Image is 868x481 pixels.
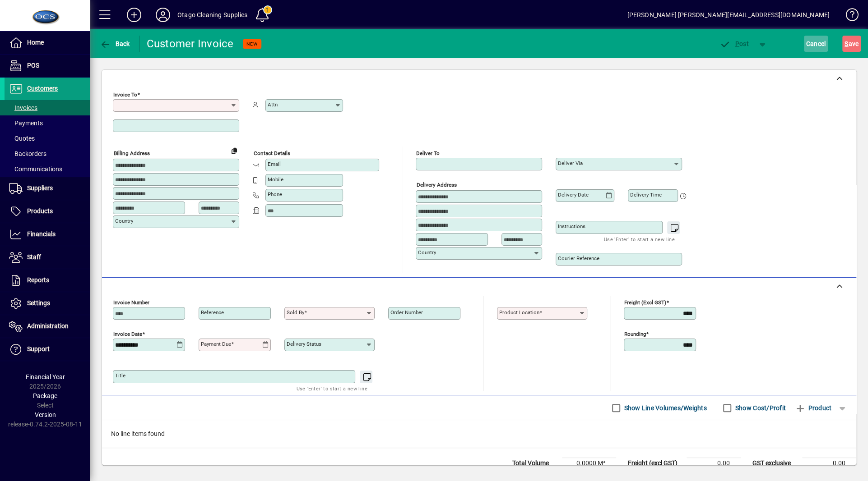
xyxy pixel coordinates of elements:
a: POS [5,55,90,77]
a: Suppliers [5,177,90,200]
td: Freight (excl GST) [623,458,687,469]
a: Reports [5,269,90,292]
span: ave [845,37,859,51]
span: Customers [27,85,58,92]
a: Financials [5,223,90,246]
span: Suppliers [27,184,53,192]
button: Post [715,36,753,52]
span: ost [719,40,749,47]
span: Back [100,40,130,47]
a: Quotes [5,131,90,146]
span: Invoices [9,104,37,111]
button: Save [842,36,861,52]
span: Reports [27,276,49,284]
mat-label: Invoice To [113,92,137,98]
button: Copy to Delivery address [227,143,241,158]
div: [PERSON_NAME] [PERSON_NAME][EMAIL_ADDRESS][DOMAIN_NAME] [627,8,830,22]
a: Communications [5,161,90,177]
span: Package [33,392,57,399]
td: 0.00 [802,458,856,469]
span: Staff [27,253,41,261]
td: 0.00 [687,458,741,469]
mat-label: Invoice date [113,331,142,337]
a: Support [5,338,90,361]
a: Knowledge Base [839,2,857,31]
mat-hint: Use 'Enter' to start a new line [604,234,675,244]
span: Home [27,39,44,46]
mat-label: Product location [499,309,539,316]
mat-label: Payment due [201,341,231,347]
mat-label: Delivery time [630,192,662,198]
span: P [735,40,739,47]
span: Administration [27,322,69,330]
mat-label: Deliver To [416,150,440,156]
button: Product [790,400,836,416]
mat-label: Instructions [558,223,585,229]
div: Customer Invoice [147,37,234,51]
span: Backorders [9,150,46,157]
span: Payments [9,119,43,127]
span: Quotes [9,135,35,142]
button: Add [120,7,149,23]
span: Support [27,345,50,353]
mat-label: Rounding [624,331,646,337]
span: Financials [27,230,56,238]
mat-label: Attn [268,101,278,108]
a: Settings [5,292,90,315]
a: Home [5,32,90,54]
span: POS [27,62,39,69]
div: Otago Cleaning Supplies [177,8,247,22]
mat-label: Freight (excl GST) [624,299,666,306]
mat-label: Mobile [268,176,283,183]
span: Version [35,411,56,418]
mat-label: Order number [390,309,423,316]
a: Products [5,200,90,223]
label: Show Line Volumes/Weights [622,403,707,412]
mat-label: Country [115,218,133,224]
button: Profile [149,7,177,23]
button: Back [97,36,132,52]
mat-label: Invoice number [113,299,149,306]
span: Product [795,401,831,415]
a: Staff [5,246,90,269]
mat-label: Title [115,372,125,379]
mat-label: Delivery date [558,192,589,198]
span: Cancel [806,37,826,51]
a: Backorders [5,146,90,161]
span: Products [27,207,53,215]
span: NEW [246,41,258,47]
mat-label: Sold by [287,309,304,316]
td: 0.0000 M³ [562,458,616,469]
button: Cancel [804,36,828,52]
a: Administration [5,315,90,338]
span: Settings [27,299,50,307]
td: GST exclusive [748,458,802,469]
span: Financial Year [26,373,65,380]
div: No line items found [102,420,856,448]
mat-label: Deliver via [558,160,583,166]
a: Payments [5,115,90,131]
span: S [845,40,848,47]
mat-label: Country [418,249,436,256]
app-page-header-button: Back [90,36,140,52]
mat-hint: Use 'Enter' to start a new line [297,383,367,394]
label: Show Cost/Profit [733,403,786,412]
mat-label: Courier Reference [558,255,599,261]
span: Communications [9,165,62,173]
mat-label: Email [268,161,281,167]
a: Invoices [5,100,90,115]
mat-label: Delivery status [287,341,321,347]
mat-label: Reference [201,309,224,316]
td: Total Volume [508,458,562,469]
mat-label: Phone [268,191,282,197]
